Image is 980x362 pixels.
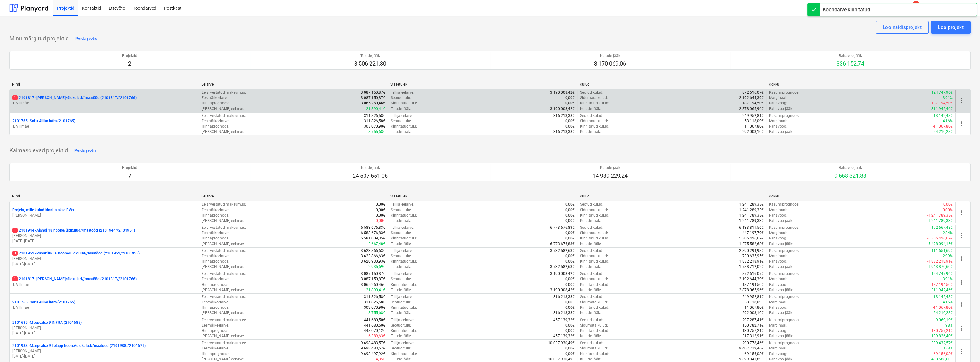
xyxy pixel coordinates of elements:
[9,147,68,154] p: Käimasolevad projektid
[739,248,764,254] p: 2 890 294,98€
[12,251,140,256] p: 2101952 - Rabaküla 16 hoone/üldkulud//maatööd (2101952//2101953)
[376,202,385,207] p: 0,00€
[931,90,953,95] p: 124 747,96€
[769,194,953,198] div: Kokku
[12,95,196,106] div: 12101817 -[PERSON_NAME]/üldkulud//maatööd (2101817//2101766)T. Villmäe
[12,95,18,100] span: 1
[391,225,414,230] p: Tellija eelarve :
[580,254,608,259] p: Sidumata kulud :
[12,305,196,310] p: T. Villmäe
[12,300,196,310] div: 2101765 -Saku Allika infra (2101765)T. Villmäe
[958,97,966,104] span: more_vert
[354,60,386,67] p: 3 506 221,80
[565,207,575,213] p: 0,00€
[202,207,229,213] p: Eesmärkeelarve :
[364,294,385,300] p: 311 826,58€
[74,34,99,44] button: Peida jaotis
[122,60,137,67] p: 2
[9,35,69,42] p: Minu märgitud projektid
[943,202,953,207] p: 0,00€
[361,259,385,264] p: 3 620 930,93€
[565,276,575,282] p: 0,00€
[580,207,608,213] p: Sidumata kulud :
[594,53,626,59] p: Kulude jääk
[744,118,764,124] p: 53 118,09€
[12,320,196,336] div: 2101685 -Mäepealse 9 INFRA (2101685)[PERSON_NAME][DATE]-[DATE]
[739,95,764,101] p: 2 192 644,39€
[769,218,793,223] p: Rahavoo jääk :
[391,218,411,223] p: Tulude jääk :
[202,218,244,223] p: [PERSON_NAME]-eelarve :
[565,300,575,305] p: 0,00€
[202,101,229,106] p: Hinnaprognoos :
[376,218,385,223] p: 0,00€
[769,300,787,305] p: Marginaal :
[769,118,787,124] p: Marginaal :
[376,207,385,213] p: 0,00€
[876,21,929,34] button: Loo näidisprojekt
[12,276,18,281] span: 1
[834,172,866,180] p: 9 568 321,83
[391,248,414,254] p: Tellija eelarve :
[739,202,764,207] p: 1 241 289,33€
[931,248,953,254] p: 111 651,69€
[12,118,75,124] p: 2101765 - Saku Allika infra (2101765)
[202,294,246,300] p: Eelarvestatud maksumus :
[353,165,388,171] p: Tulude jääk
[742,101,764,106] p: 187 194,50€
[565,259,575,264] p: 0,00€
[580,95,608,101] p: Sidumata kulud :
[769,101,787,106] p: Rahavoog :
[739,213,764,218] p: 1 241 789,33€
[12,349,196,354] p: [PERSON_NAME]
[930,282,953,287] p: -187 194,50€
[769,213,787,218] p: Rahavoog :
[739,276,764,282] p: 2 192 644,39€
[565,95,575,101] p: 0,00€
[943,207,953,213] p: 0,00%
[376,213,385,218] p: 0,00€
[958,255,966,263] span: more_vert
[12,325,196,331] p: [PERSON_NAME]
[202,113,246,118] p: Eelarvestatud maksumus :
[12,228,18,233] span: 1
[565,254,575,259] p: 0,00€
[391,282,417,287] p: Kinnitatud tulu :
[769,276,787,282] p: Marginaal :
[938,23,964,31] div: Loo projekt
[934,294,953,300] p: 13 142,48€
[769,241,793,247] p: Rahavoo jääk :
[742,129,764,134] p: 292 003,10€
[769,264,793,270] p: Rahavoo jääk :
[943,300,953,305] p: 4,16%
[958,120,966,128] span: more_vert
[391,300,411,305] p: Seotud tulu :
[391,124,417,129] p: Kinnitatud tulu :
[742,294,764,300] p: 249 952,81€
[391,259,417,264] p: Kinnitatud tulu :
[364,118,385,124] p: 311 826,58€
[12,320,82,325] p: 2101685 - Mäepealse 9 INFRA (2101685)
[12,101,196,106] p: T. Villmäe
[565,218,575,223] p: 0,00€
[361,230,385,236] p: 6 583 676,83€
[594,60,626,67] p: 3 170 069,06
[739,287,764,293] p: 2 878 065,96€
[202,305,229,310] p: Hinnaprognoos :
[580,101,609,106] p: Kinnitatud kulud :
[744,300,764,305] p: 53 118,09€
[580,271,603,276] p: Seotud kulud :
[769,230,787,236] p: Marginaal :
[391,271,414,276] p: Tellija eelarve :
[565,213,575,218] p: 0,00€
[580,129,601,134] p: Kulude jääk :
[738,207,764,213] p: -1 241 289,33€
[769,129,793,134] p: Rahavoo jääk :
[202,282,229,287] p: Hinnaprognoos :
[391,113,414,118] p: Tellija eelarve :
[580,248,603,254] p: Seotud kulud :
[580,82,764,87] div: Kulud
[580,264,601,270] p: Kulude jääk :
[12,331,196,336] p: [DATE] - [DATE]
[580,213,609,218] p: Kinnitatud kulud :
